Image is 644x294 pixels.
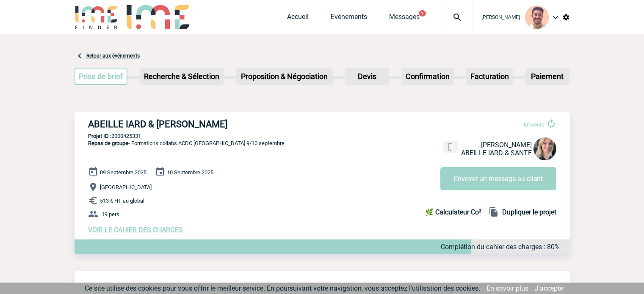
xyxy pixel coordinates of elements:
[102,211,121,217] span: 19 pers.
[524,121,544,128] span: En cours
[481,141,532,149] span: [PERSON_NAME]
[502,208,556,216] b: Dupliquer le projet
[100,184,152,190] span: [GEOGRAPHIC_DATA]
[489,207,499,217] img: file_copy-black-24dp.png
[402,69,453,84] p: Confirmation
[85,284,480,292] span: Ce site utilise des cookies pour vous offrir le meilleur service. En poursuivant votre navigation...
[461,149,532,157] span: ABEILLE IARD & SANTE
[88,140,128,146] span: Repas de groupe
[331,13,367,25] a: Evénements
[533,137,556,160] img: 129785-0.jpg
[287,13,309,25] a: Accueil
[389,13,420,25] a: Messages
[481,14,520,20] span: [PERSON_NAME]
[75,133,570,139] p: 2000425331
[88,140,285,146] span: - Formations collabs ACDC [GEOGRAPHIC_DATA] 9/10 septembre
[425,207,485,217] a: 🌿 Calculateur Co²
[525,5,549,29] img: 132114-0.jpg
[75,5,119,29] img: IME-Finder
[88,133,111,139] b: Projet ID :
[237,69,332,84] p: Proposition & Négociation
[88,226,183,234] a: VOIR LE CAHIER DES CHARGES
[167,169,213,176] span: 10 Septembre 2025
[141,69,223,84] p: Recherche & Sélection
[88,119,342,129] h3: ABEILLE IARD & [PERSON_NAME]
[100,198,144,204] span: 513 € HT au global
[419,10,426,16] button: 1
[86,53,140,59] a: Retour aux événements
[526,69,569,84] p: Paiement
[447,143,454,151] img: portable.png
[75,69,127,84] p: Prise de brief
[100,169,146,176] span: 09 Septembre 2025
[467,69,512,84] p: Facturation
[346,69,388,84] p: Devis
[440,167,556,190] button: Envoyer un message au client
[486,284,528,292] a: En savoir plus
[425,208,481,216] b: 🌿 Calculateur Co²
[535,284,563,292] a: J'accepte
